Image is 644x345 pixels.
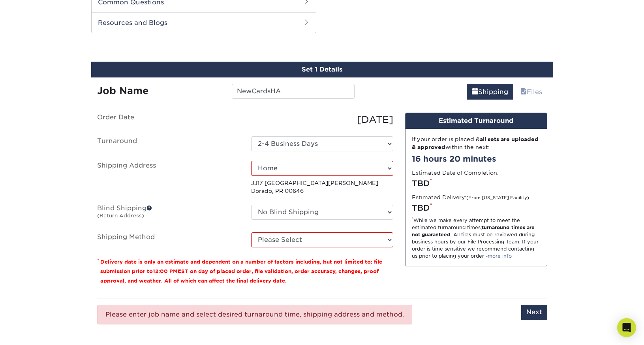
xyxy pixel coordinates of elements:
[97,305,412,324] div: Please enter job name and select desired turnaround time, shipping address and method.
[92,12,316,33] h2: Resources and Blogs
[515,84,547,100] a: Files
[406,113,547,129] div: Estimated Turnaround
[232,84,355,99] input: Enter a job name
[100,259,382,284] small: Delivery date is only an estimate and dependent on a number of factors including, but not limited...
[412,177,541,189] div: TBD
[412,202,541,214] div: TBD
[520,88,527,96] span: files
[97,85,148,96] strong: Job Name
[245,113,399,127] div: [DATE]
[412,135,541,151] div: If your order is placed & within the next:
[91,161,245,195] label: Shipping Address
[412,217,541,260] div: While we make every attempt to meet the estimated turnaround times; . All files must be reviewed ...
[521,305,547,320] input: Next
[412,193,529,201] label: Estimated Delivery:
[91,113,245,127] label: Order Date
[412,224,535,238] strong: turnaround times are not guaranteed
[91,62,553,77] div: Set 1 Details
[412,153,541,165] div: 16 hours 20 minutes
[488,253,512,259] a: more info
[91,136,245,151] label: Turnaround
[97,213,144,219] small: (Return Address)
[91,205,245,223] label: Blind Shipping
[467,84,513,100] a: Shipping
[617,318,636,337] div: Open Intercom Messenger
[412,169,499,177] label: Estimated Date of Completion:
[91,232,245,247] label: Shipping Method
[2,321,67,342] iframe: Google Customer Reviews
[251,179,393,195] p: JJ17 [GEOGRAPHIC_DATA][PERSON_NAME] Dorado, PR 00646
[153,268,178,274] span: 12:00 PM
[472,88,478,96] span: shipping
[466,195,529,200] small: (From [US_STATE] Facility)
